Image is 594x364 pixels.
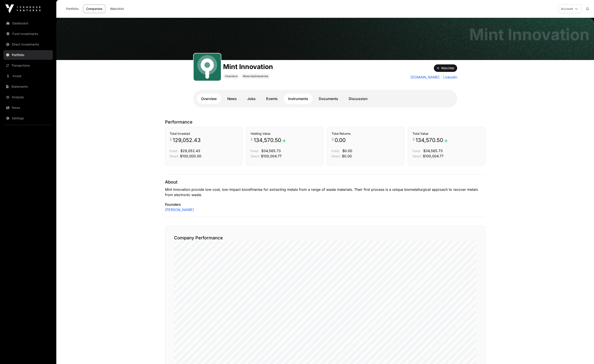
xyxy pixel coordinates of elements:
[223,93,241,104] a: News
[173,137,201,144] span: 129,052.43
[314,93,343,104] a: Documents
[165,202,485,207] p: Founders
[223,63,273,71] h1: Mint Innovation
[416,137,449,144] span: 134,570.50
[225,75,238,78] span: Cleantech
[4,92,53,102] a: Analysis
[261,149,281,153] span: $34,565.73
[434,64,457,72] button: Watchlist
[107,5,127,13] a: Watchlist
[4,103,53,113] a: News
[4,61,53,70] a: Transactions
[441,75,457,80] a: LinkedIn
[195,55,219,79] img: Mint.svg
[332,131,400,136] h3: Total Returns
[4,50,53,60] a: Portfolio
[243,93,260,104] a: Jobs
[165,207,194,212] a: [PERSON_NAME]
[335,137,346,144] span: 0.00
[197,93,454,104] nav: Tabs
[254,137,287,144] span: 134,570.50
[170,131,238,136] h3: Total Invested
[411,75,440,80] a: [DOMAIN_NAME]
[180,149,200,153] span: $29,052.43
[174,235,476,241] h2: Company Performance
[558,4,582,13] button: Account
[262,93,282,104] a: Events
[344,93,372,104] a: Discussion
[284,93,313,104] a: Instruments
[165,187,485,197] p: Mint Innovation provide low-cost, low-impact biorefineries for extracting metals from a range of ...
[412,149,421,153] span: Fund:
[170,149,178,153] span: Fund:
[332,154,341,158] span: Direct:
[165,119,485,125] p: Performance
[251,137,253,142] span: $
[197,93,221,104] a: Overview
[165,179,485,185] p: About
[63,5,81,13] a: Portfolio
[572,343,594,364] iframe: Chat Widget
[412,131,481,136] h3: Total Value
[243,75,268,78] span: Materials/Industrials
[469,27,590,42] h1: Mint Innovation
[251,149,259,153] span: Fund:
[423,154,444,158] span: $100,004.77
[261,154,282,158] span: $100,004.77
[342,149,352,153] span: $0.00
[56,18,594,60] img: Mint Innovation
[251,154,260,158] span: Direct:
[4,18,53,28] a: Dashboard
[342,154,352,158] span: $0.00
[332,149,340,153] span: Fund:
[180,154,201,158] span: $100,000.00
[170,154,179,158] span: Direct:
[4,71,53,81] a: Invest
[4,113,53,123] a: Settings
[170,137,172,142] span: $
[251,131,319,136] h3: Holding Value
[83,5,105,13] a: Companies
[332,137,334,142] span: $
[5,4,40,13] img: Icehouse Ventures Logo
[4,82,53,91] a: Statements
[4,40,53,49] a: Direct Investments
[412,154,422,158] span: Direct:
[412,137,415,142] span: $
[4,29,53,39] a: Fund Investments
[423,149,443,153] span: $34,565.73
